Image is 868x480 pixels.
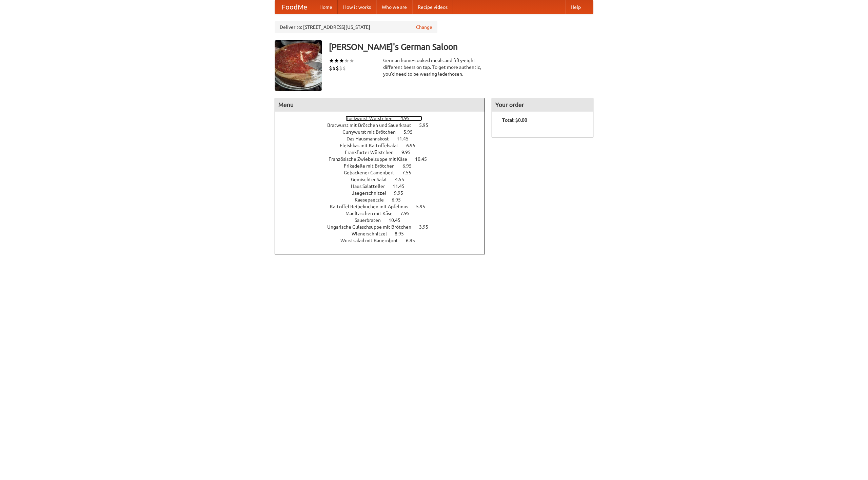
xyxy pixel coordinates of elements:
[403,129,419,135] span: 5.95
[332,64,336,72] li: $
[397,136,415,141] span: 11.45
[400,211,416,216] span: 7.95
[355,217,388,223] span: Sauerbraten
[352,190,416,196] a: Jaegerschnitzel 9.95
[342,129,402,135] span: Currywurst mit Brötchen
[346,116,399,121] span: Bockwurst Würstchen
[275,40,322,91] img: angular.jpg
[349,57,354,64] li: ★
[340,238,405,243] span: Wurstsalad mit Bauernbrot
[395,231,411,236] span: 8.95
[275,21,437,33] div: Deliver to: [STREET_ADDRESS][US_STATE]
[329,57,334,64] li: ★
[339,64,342,72] li: $
[329,40,593,54] h3: [PERSON_NAME]'s German Saloon
[352,231,416,236] a: Wienerschnitzel 8.95
[400,116,416,121] span: 4.95
[346,211,399,216] span: Maultaschen mit Käse
[416,204,432,209] span: 5.95
[330,204,438,209] a: Kartoffel Reibekuchen mit Apfelmus 5.95
[314,0,338,14] a: Home
[394,190,410,196] span: 9.95
[392,197,408,203] span: 6.95
[344,57,349,64] li: ★
[346,211,422,216] a: Maultaschen mit Käse 7.95
[415,156,434,162] span: 10.45
[346,116,422,121] a: Bockwurst Würstchen 4.95
[340,143,428,148] a: Fleishkas mit Kartoffelsalat 6.95
[355,217,413,223] a: Sauerbraten 10.45
[329,64,332,72] li: $
[275,98,485,112] h4: Menu
[340,143,405,148] span: Fleishkas mit Kartoffelsalat
[334,57,339,64] li: ★
[342,129,425,135] a: Currywurst mit Brötchen 5.95
[347,136,421,141] a: Das Hausmannskost 11.45
[344,170,401,175] span: Gebackener Camenbert
[351,177,417,182] a: Gemischter Salat 4.55
[395,177,411,182] span: 4.55
[355,197,413,203] a: Kaesepaetzle 6.95
[330,204,415,209] span: Kartoffel Reibekuchen mit Apfelmus
[338,0,376,14] a: How it works
[344,170,424,175] a: Gebackener Camenbert 7.55
[344,163,424,169] a: Frikadelle mit Brötchen 6.95
[492,98,593,112] h4: Your order
[355,197,391,203] span: Kaesepaetzle
[327,122,418,128] span: Bratwurst mit Brötchen und Sauerkraut
[329,156,439,162] a: Französische Zwiebelsuppe mit Käse 10.45
[406,238,422,243] span: 6.95
[327,224,441,230] a: Ungarische Gulaschsuppe mit Brötchen 3.95
[344,163,401,169] span: Frikadelle mit Brötchen
[351,177,394,182] span: Gemischter Salat
[352,231,394,236] span: Wienerschnitzel
[376,0,412,14] a: Who we are
[275,0,314,14] a: FoodMe
[419,122,435,128] span: 5.95
[401,150,417,155] span: 9.95
[393,184,411,189] span: 11.45
[345,150,400,155] span: Frankfurter Würstchen
[406,143,422,148] span: 6.95
[402,163,418,169] span: 6.95
[352,190,393,196] span: Jaegerschnitzel
[336,64,339,72] li: $
[402,170,418,175] span: 7.55
[329,156,414,162] span: Französische Zwiebelsuppe mit Käse
[351,184,417,189] a: Haus Salatteller 11.45
[351,184,392,189] span: Haus Salatteller
[347,136,396,141] span: Das Hausmannskost
[389,217,407,223] span: 10.45
[565,0,586,14] a: Help
[416,24,432,31] a: Change
[383,57,485,77] div: German home-cooked meals and fifty-eight different beers on tap. To get more authentic, you'd nee...
[502,117,527,123] b: Total: $0.00
[327,122,441,128] a: Bratwurst mit Brötchen und Sauerkraut 5.95
[419,224,435,230] span: 3.95
[345,150,423,155] a: Frankfurter Würstchen 9.95
[340,238,428,243] a: Wurstsalad mit Bauernbrot 6.95
[339,57,344,64] li: ★
[342,64,346,72] li: $
[412,0,453,14] a: Recipe videos
[327,224,418,230] span: Ungarische Gulaschsuppe mit Brötchen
